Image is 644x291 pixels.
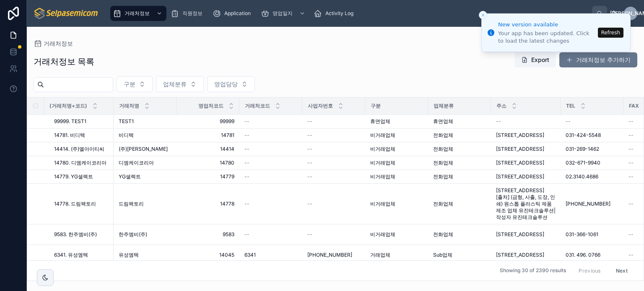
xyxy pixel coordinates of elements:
[119,160,171,166] a: 디엠케이코리아
[54,160,109,166] a: 14780. 디엠케이코리아
[119,252,139,258] span: 유성엠텍
[244,160,297,166] a: --
[496,103,506,109] span: 주소
[125,10,150,17] span: 거래처정보
[307,146,312,152] span: --
[273,10,293,17] span: 영업일지
[566,146,599,152] span: 031-269-1462
[119,118,134,125] span: TEST1
[434,103,454,109] span: 업체분류
[566,132,601,139] span: 031-424-5548
[311,6,359,21] a: Activity Log
[433,201,486,207] a: 전화업체
[54,118,86,125] span: 99999. TEST1
[106,4,592,23] div: scrollable content
[496,231,544,238] span: [STREET_ADDRESS]
[34,39,73,48] a: 거래처정보
[244,231,249,238] span: --
[370,173,423,180] a: 비거래업체
[49,103,87,109] span: (거래처명+코드)
[370,146,395,152] span: 비거래업체
[598,28,623,38] button: Refresh
[244,132,297,139] a: --
[54,231,97,238] span: 9583. 한주엠비(주)
[307,231,312,238] span: --
[34,56,94,67] h1: 거래처정보 목록
[54,173,93,180] span: 14779. YG셀렉트
[628,231,634,238] span: --
[117,76,153,92] button: Select Button
[244,118,249,125] span: --
[244,201,297,207] a: --
[498,21,595,29] div: New version available
[119,231,171,238] a: 한주엠비(주)
[496,132,556,139] a: [STREET_ADDRESS]
[307,160,360,166] a: --
[566,201,618,207] a: [PHONE_NUMBER]
[433,160,486,166] a: 전화업체
[610,264,634,277] button: Next
[629,103,639,109] span: FAX
[182,132,234,139] span: 14781
[566,103,575,109] span: TEL
[433,146,486,152] a: 전화업체
[370,160,395,166] span: 비거래업체
[325,10,353,17] span: Activity Log
[156,76,204,92] button: Select Button
[244,132,249,139] span: --
[628,146,634,152] span: --
[182,160,234,166] a: 14780
[244,231,297,238] a: --
[496,187,556,221] span: [STREET_ADDRESS] [출처] (금형, 사출, 도장, 인쇄) 원스톱 플라스틱 제품 제조 업체 유진테크솔루션|작성자 유진테크솔루션
[371,103,381,109] span: 구분
[433,160,453,166] span: 전화업체
[54,118,109,125] a: 99999. TEST1
[214,80,238,88] span: 영업담당
[307,252,360,258] a: [PHONE_NUMBER]
[628,160,634,166] span: --
[498,30,595,45] div: Your app has been updated. Click to load the latest changes
[628,201,634,207] span: --
[433,231,453,238] span: 전화업체
[244,252,256,258] span: 6341
[54,201,109,207] a: 14778. 드림팩토리
[433,132,486,139] a: 전화업체
[433,201,453,207] span: 전화업체
[566,132,618,139] a: 031-424-5548
[182,146,234,152] span: 14414
[514,52,556,67] button: Export
[54,146,109,152] a: 14414. (주)엘아이티씨
[119,252,171,258] a: 유성엠텍
[566,231,598,238] span: 031-366-1061
[307,146,360,152] a: --
[119,160,154,166] span: 디엠케이코리아
[370,201,423,207] a: 비거래업체
[54,132,109,139] a: 14781. 비디텍
[119,146,168,152] span: (주)[PERSON_NAME]
[119,173,141,180] span: YG셀렉트
[628,173,634,180] span: --
[370,132,395,139] span: 비거래업체
[559,52,637,67] a: 거래처정보 추가하기
[628,252,634,258] span: --
[496,146,544,152] span: [STREET_ADDRESS]
[244,173,297,180] a: --
[566,160,618,166] a: 032-671-9940
[307,252,352,258] span: [PHONE_NUMBER]
[119,103,139,109] span: 거래처명
[496,118,556,125] a: --
[307,132,360,139] a: --
[370,201,395,207] span: 비거래업체
[496,132,544,139] span: [STREET_ADDRESS]
[566,173,618,180] a: 02.3140.4686
[168,6,208,21] a: 직원정보
[370,173,395,180] span: 비거래업체
[182,231,234,238] a: 9583
[124,80,135,88] span: 구분
[307,231,360,238] a: --
[433,173,486,180] a: 전화업체
[566,252,600,258] span: 031. 496. 0766
[566,118,571,125] span: --
[119,118,171,125] a: TEST1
